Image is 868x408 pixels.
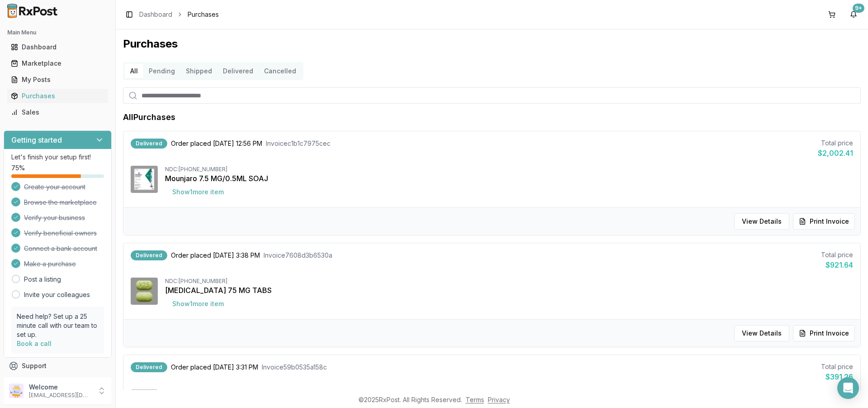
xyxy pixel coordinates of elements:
div: My Posts [11,75,104,84]
span: Verify your business [24,213,85,222]
a: Sales [7,104,108,120]
p: Welcome [29,383,92,392]
p: Need help? Set up a 25 minute call with our team to set up. [17,312,99,339]
button: Cancelled [259,64,302,78]
span: Connect a bank account [24,244,97,253]
div: $2,002.41 [818,148,853,158]
div: NDC: [PHONE_NUMBER] [165,166,853,173]
div: Total price [818,139,853,148]
span: Verify beneficial owners [24,229,97,238]
button: Sales [4,105,112,120]
button: Marketplace [4,56,112,71]
span: Order placed [DATE] 3:31 PM [171,363,258,372]
a: Marketplace [7,55,108,72]
span: Order placed [DATE] 12:56 PM [171,139,262,148]
a: Invite your colleagues [24,290,90,299]
div: NDC: [PHONE_NUMBER] [165,389,853,397]
button: Support [4,358,112,374]
div: Delivered [131,139,167,149]
img: RxPost Logo [4,4,61,18]
a: Dashboard [7,39,108,55]
a: Dashboard [139,10,172,19]
div: Total price [821,362,853,371]
h2: Main Menu [7,29,108,36]
button: Pending [143,64,180,78]
button: 9+ [846,7,861,22]
div: Mounjaro 7.5 MG/0.5ML SOAJ [165,173,853,184]
a: Privacy [488,396,510,403]
span: 75 % [11,163,25,173]
div: Marketplace [11,59,104,68]
span: Invoice 7608d3b6530a [264,251,332,260]
p: Let's finish your setup first! [11,153,104,162]
div: Total price [821,250,853,259]
p: [EMAIL_ADDRESS][DOMAIN_NAME] [29,392,92,399]
button: My Posts [4,72,112,87]
span: Create your account [24,182,85,192]
button: Show1more item [165,296,231,312]
button: Purchases [4,89,112,103]
button: Shipped [180,64,217,78]
a: Purchases [7,88,108,104]
a: Book a call [17,340,52,347]
button: Delivered [217,64,259,78]
div: Dashboard [11,43,104,52]
img: Mounjaro 7.5 MG/0.5ML SOAJ [131,166,158,193]
div: NDC: [PHONE_NUMBER] [165,278,853,285]
div: Purchases [11,91,104,101]
div: Open Intercom Messenger [837,377,859,399]
div: Delivered [131,362,167,372]
button: Print Invoice [793,213,855,230]
span: Browse the marketplace [24,198,97,207]
div: $391.26 [821,371,853,382]
span: Order placed [DATE] 3:38 PM [171,251,260,260]
button: Show1more item [165,184,231,200]
a: My Posts [7,72,108,88]
button: View Details [734,213,789,230]
span: Invoice c1b1c7975cec [266,139,330,148]
h3: Getting started [11,134,62,145]
img: User avatar [9,384,24,398]
nav: breadcrumb [139,10,219,19]
h1: All Purchases [123,111,175,124]
a: Post a listing [24,275,61,284]
div: 9+ [853,4,864,13]
img: Gemtesa 75 MG TABS [131,278,158,305]
button: Dashboard [4,40,112,54]
a: Terms [466,396,484,403]
span: Invoice 59b0535a158c [262,363,327,372]
div: Sales [11,108,104,117]
span: Make a purchase [24,259,76,269]
span: Purchases [188,10,219,19]
div: [MEDICAL_DATA] 75 MG TABS [165,285,853,296]
button: View Details [734,325,789,341]
div: $921.64 [821,259,853,270]
button: Print Invoice [793,325,855,341]
h1: Purchases [123,37,861,51]
button: All [125,64,143,78]
div: Delivered [131,250,167,260]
